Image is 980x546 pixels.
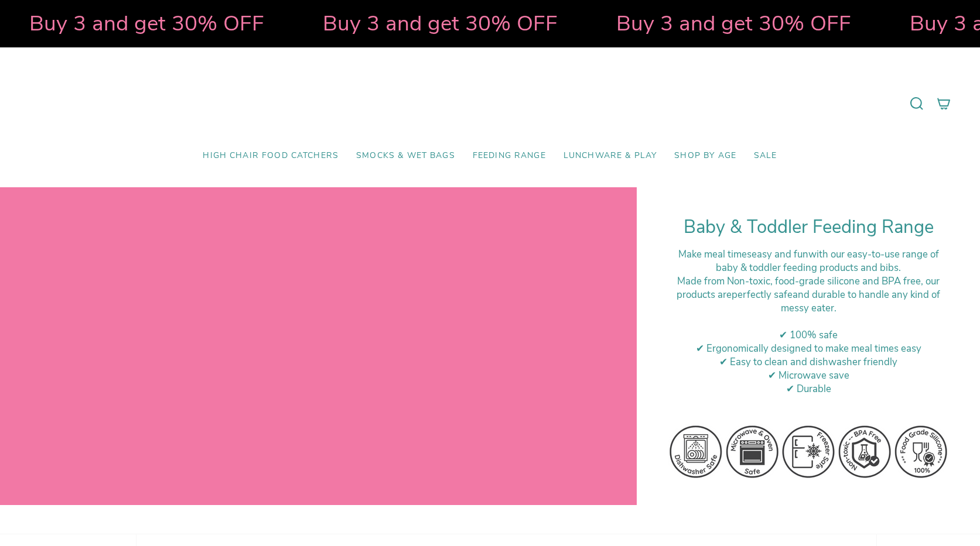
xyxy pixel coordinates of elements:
[203,151,339,161] span: High Chair Food Catchers
[732,288,793,301] strong: perfectly safe
[752,248,808,261] strong: easy and fun
[665,142,745,170] a: Shop by Age
[356,151,455,161] span: Smocks & Wet Bags
[666,248,951,274] div: Make meal times with our easy-to-use range of baby & toddler feeding products and bibs.
[28,9,262,38] strong: Buy 3 and get 30% OFF
[321,9,556,38] strong: Buy 3 and get 30% OFF
[666,217,951,238] h1: Baby & Toddler Feeding Range
[555,142,665,170] a: Lunchware & Play
[677,274,940,315] span: ade from Non-toxic, food-grade silicone and BPA free, our products are and durable to handle any ...
[768,369,849,382] span: ✔ Microwave save
[614,9,849,38] strong: Buy 3 and get 30% OFF
[389,65,591,142] a: Mumma’s Little Helpers
[666,382,951,396] div: ✔ Durable
[754,151,777,161] span: SALE
[745,142,786,170] a: SALE
[464,142,555,170] a: Feeding Range
[194,142,347,170] a: High Chair Food Catchers
[666,274,951,315] div: M
[666,355,951,369] div: ✔ Easy to clean and dishwasher friendly
[666,342,951,355] div: ✔ Ergonomically designed to make meal times easy
[666,328,951,342] div: ✔ 100% safe
[473,151,546,161] span: Feeding Range
[674,151,736,161] span: Shop by Age
[347,142,464,170] a: Smocks & Wet Bags
[564,151,657,161] span: Lunchware & Play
